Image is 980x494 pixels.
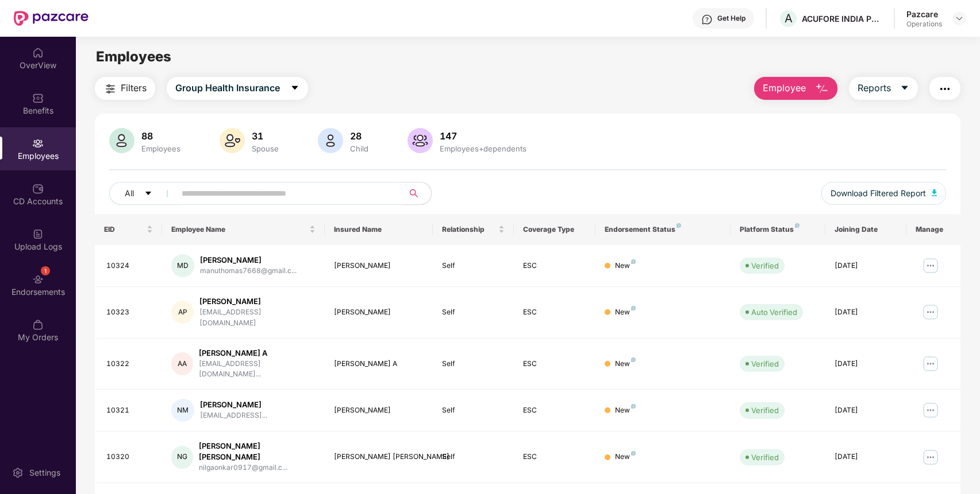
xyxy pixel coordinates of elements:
[802,13,882,24] div: ACUFORE INDIA PRIVATE LIMITED
[171,225,306,234] span: Employee Name
[200,399,267,410] div: [PERSON_NAME]
[523,307,586,318] div: ESC
[32,228,44,240] img: svg+xml;base64,PHN2ZyBpZD0iVXBsb2FkX0xvZ3MiIGRhdGEtbmFtZT0iVXBsb2FkIExvZ3MiIHhtbG5zPSJodHRwOi8vd3...
[921,303,940,321] img: manageButton
[906,9,942,20] div: Pazcare
[106,359,153,369] div: 10322
[106,307,153,318] div: 10323
[921,448,940,466] img: manageButton
[677,223,681,228] img: svg+xml;base64,PHN2ZyB4bWxucz0iaHR0cDovL3d3dy53My5vcmcvMjAwMC9zdmciIHdpZHRoPSI4IiBoZWlnaHQ9IjgiIH...
[167,77,308,100] button: Group Health Insurancecaret-down
[125,187,134,200] span: All
[348,144,371,153] div: Child
[139,144,183,153] div: Employees
[921,401,940,419] img: manageButton
[835,452,897,462] div: [DATE]
[751,452,779,463] div: Verified
[605,225,721,234] div: Endorsement Status
[763,81,806,95] span: Employee
[740,225,816,234] div: Platform Status
[921,256,940,275] img: manageButton
[754,77,837,100] button: Employee
[835,359,897,369] div: [DATE]
[96,48,171,65] span: Employees
[514,214,595,245] th: Coverage Type
[858,81,891,95] span: Reports
[442,452,505,462] div: Self
[825,214,906,245] th: Joining Date
[403,182,432,205] button: search
[249,144,281,153] div: Spouse
[162,214,324,245] th: Employee Name
[631,259,636,264] img: svg+xml;base64,PHN2ZyB4bWxucz0iaHR0cDovL3d3dy53My5vcmcvMjAwMC9zdmciIHdpZHRoPSI4IiBoZWlnaHQ9IjgiIH...
[403,189,425,198] span: search
[220,128,245,153] img: svg+xml;base64,PHN2ZyB4bWxucz0iaHR0cDovL3d3dy53My5vcmcvMjAwMC9zdmciIHhtbG5zOnhsaW5rPSJodHRwOi8vd3...
[631,404,636,409] img: svg+xml;base64,PHN2ZyB4bWxucz0iaHR0cDovL3d3dy53My5vcmcvMjAwMC9zdmciIHdpZHRoPSI4IiBoZWlnaHQ9IjgiIH...
[106,405,153,416] div: 10321
[200,266,297,277] div: manuthomas7668@gmail.c...
[835,260,897,271] div: [DATE]
[200,255,297,266] div: [PERSON_NAME]
[199,296,316,307] div: [PERSON_NAME]
[615,452,636,462] div: New
[437,144,529,153] div: Employees+dependents
[348,130,371,142] div: 28
[442,260,505,271] div: Self
[751,404,779,416] div: Verified
[171,446,193,469] div: NG
[32,138,44,149] img: svg+xml;base64,PHN2ZyBpZD0iRW1wbG95ZWVzIiB4bWxucz0iaHR0cDovL3d3dy53My5vcmcvMjAwMC9zdmciIHdpZHRoPS...
[106,260,153,271] div: 10324
[199,307,316,329] div: [EMAIL_ADDRESS][DOMAIN_NAME]
[200,410,267,421] div: [EMAIL_ADDRESS]...
[12,467,24,479] img: svg+xml;base64,PHN2ZyBpZD0iU2V0dGluZy0yMHgyMCIgeG1sbnM9Imh0dHA6Ly93d3cudzMub3JnLzIwMDAvc3ZnIiB3aW...
[95,214,163,245] th: EID
[32,183,44,195] img: svg+xml;base64,PHN2ZyBpZD0iQ0RfQWNjb3VudHMiIGRhdGEtbmFtZT0iQ0QgQWNjb3VudHMiIHhtbG5zPSJodHRwOi8vd3...
[171,352,193,375] div: AA
[32,319,44,330] img: svg+xml;base64,PHN2ZyBpZD0iTXlfT3JkZXJzIiBkYXRhLW5hbWU9Ik15IE9yZGVycyIgeG1sbnM9Imh0dHA6Ly93d3cudz...
[631,357,636,362] img: svg+xml;base64,PHN2ZyB4bWxucz0iaHR0cDovL3d3dy53My5vcmcvMjAwMC9zdmciIHdpZHRoPSI4IiBoZWlnaHQ9IjgiIH...
[32,92,44,104] img: svg+xml;base64,PHN2ZyBpZD0iQmVuZWZpdHMiIHhtbG5zPSJodHRwOi8vd3d3LnczLm9yZy8yMDAwL3N2ZyIgd2lkdGg9Ij...
[921,355,940,373] img: manageButton
[334,260,424,271] div: [PERSON_NAME]
[175,81,280,95] span: Group Health Insurance
[815,82,829,96] img: svg+xml;base64,PHN2ZyB4bWxucz0iaHR0cDovL3d3dy53My5vcmcvMjAwMC9zdmciIHhtbG5zOnhsaW5rPSJodHRwOi8vd3...
[437,130,529,142] div: 147
[631,451,636,456] img: svg+xml;base64,PHN2ZyB4bWxucz0iaHR0cDovL3d3dy53My5vcmcvMjAwMC9zdmciIHdpZHRoPSI4IiBoZWlnaHQ9IjgiIH...
[199,441,316,462] div: [PERSON_NAME] [PERSON_NAME]
[938,82,952,96] img: svg+xml;base64,PHN2ZyB4bWxucz0iaHR0cDovL3d3dy53My5vcmcvMjAwMC9zdmciIHdpZHRoPSIyNCIgaGVpZ2h0PSIyNC...
[199,348,316,359] div: [PERSON_NAME] A
[14,11,89,26] img: New Pazcare Logo
[442,405,505,416] div: Self
[106,452,153,462] div: 10320
[121,81,147,95] span: Filters
[751,260,779,271] div: Verified
[32,47,44,59] img: svg+xml;base64,PHN2ZyBpZD0iSG9tZSIgeG1sbnM9Imh0dHA6Ly93d3cudzMub3JnLzIwMDAvc3ZnIiB3aWR0aD0iMjAiIG...
[821,182,947,205] button: Download Filtered Report
[171,301,194,324] div: AP
[32,274,44,285] img: svg+xml;base64,PHN2ZyBpZD0iRW5kb3JzZW1lbnRzIiB4bWxucz0iaHR0cDovL3d3dy53My5vcmcvMjAwMC9zdmciIHdpZH...
[171,254,194,277] div: MD
[41,266,50,275] div: 1
[442,307,505,318] div: Self
[615,405,636,416] div: New
[171,399,194,422] div: NM
[751,306,797,318] div: Auto Verified
[795,223,800,228] img: svg+xml;base64,PHN2ZyB4bWxucz0iaHR0cDovL3d3dy53My5vcmcvMjAwMC9zdmciIHdpZHRoPSI4IiBoZWlnaHQ9IjgiIH...
[631,306,636,310] img: svg+xml;base64,PHN2ZyB4bWxucz0iaHR0cDovL3d3dy53My5vcmcvMjAwMC9zdmciIHdpZHRoPSI4IiBoZWlnaHQ9IjgiIH...
[103,82,117,96] img: svg+xml;base64,PHN2ZyB4bWxucz0iaHR0cDovL3d3dy53My5vcmcvMjAwMC9zdmciIHdpZHRoPSIyNCIgaGVpZ2h0PSIyNC...
[523,405,586,416] div: ESC
[523,452,586,462] div: ESC
[906,20,942,29] div: Operations
[835,405,897,416] div: [DATE]
[433,214,514,245] th: Relationship
[615,307,636,318] div: New
[139,130,183,142] div: 88
[523,359,586,369] div: ESC
[900,83,909,94] span: caret-down
[615,359,636,369] div: New
[290,83,299,94] span: caret-down
[144,189,152,199] span: caret-down
[835,307,897,318] div: [DATE]
[751,358,779,369] div: Verified
[104,225,145,234] span: EID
